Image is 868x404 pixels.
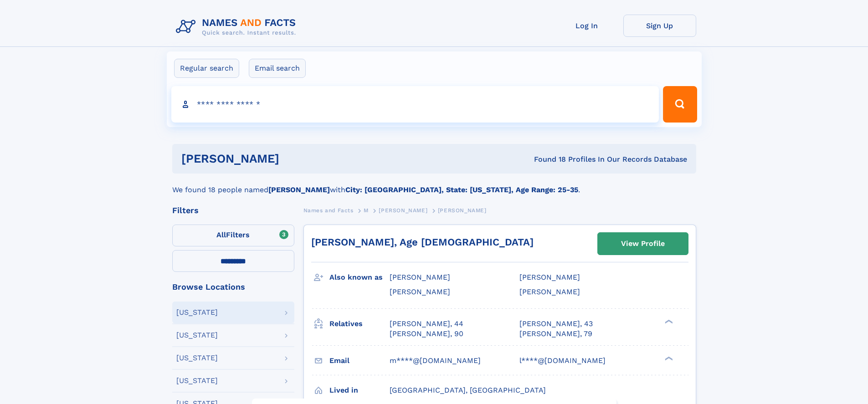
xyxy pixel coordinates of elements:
[663,318,673,324] div: ❯
[621,233,665,254] div: View Profile
[249,59,306,78] label: Email search
[364,205,369,216] a: M
[329,353,390,368] h3: Email
[390,386,546,394] span: [GEOGRAPHIC_DATA], [GEOGRAPHIC_DATA]
[550,15,623,37] a: Log In
[176,332,218,339] div: [US_STATE]
[311,236,534,248] a: [PERSON_NAME], Age [DEMOGRAPHIC_DATA]
[181,153,407,164] h1: [PERSON_NAME]
[172,206,294,215] div: Filters
[345,185,578,194] b: City: [GEOGRAPHIC_DATA], State: [US_STATE], Age Range: 25-35
[519,273,580,281] span: [PERSON_NAME]
[390,329,463,339] a: [PERSON_NAME], 90
[623,15,696,37] a: Sign Up
[598,233,688,255] a: View Profile
[176,309,218,316] div: [US_STATE]
[519,319,593,329] a: [PERSON_NAME], 43
[303,205,354,216] a: Names and Facts
[171,86,659,123] input: search input
[329,383,390,398] h3: Lived in
[329,270,390,285] h3: Also known as
[663,355,673,361] div: ❯
[438,207,487,214] span: [PERSON_NAME]
[663,86,697,123] button: Search Button
[172,283,294,291] div: Browse Locations
[268,185,330,194] b: [PERSON_NAME]
[176,377,218,384] div: [US_STATE]
[364,207,369,214] span: M
[174,59,239,78] label: Regular search
[390,273,450,281] span: [PERSON_NAME]
[519,329,592,339] a: [PERSON_NAME], 79
[406,154,687,164] div: Found 18 Profiles In Our Records Database
[390,287,450,296] span: [PERSON_NAME]
[176,354,218,362] div: [US_STATE]
[519,287,580,296] span: [PERSON_NAME]
[216,230,226,239] span: All
[379,207,427,214] span: [PERSON_NAME]
[172,15,303,39] img: Logo Names and Facts
[172,174,696,195] div: We found 18 people named with .
[329,316,390,332] h3: Relatives
[379,205,427,216] a: [PERSON_NAME]
[390,319,463,329] a: [PERSON_NAME], 44
[172,225,294,246] label: Filters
